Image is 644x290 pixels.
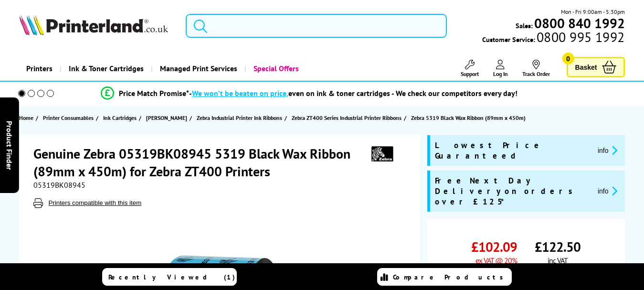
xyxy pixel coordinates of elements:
span: £102.09 [471,238,517,256]
span: Lowest Price Guaranteed [435,140,590,161]
span: [PERSON_NAME] [146,113,187,123]
a: Zebra Industrial Printer Ink Ribbons [197,113,285,123]
span: 0800 995 1992 [535,32,624,42]
span: We won’t be beaten on price, [192,88,288,98]
span: Basket [575,61,597,74]
span: Zebra ZT400 Series Industrial Printer Ribbons [292,113,401,123]
span: Ink & Toner Cartridges [69,56,144,81]
a: Special Offers [244,56,306,81]
h1: Genuine Zebra 05319BK08945 5319 Black Wax Ribbon (89mm x 450m) for Zebra ZT400 Printers [33,145,360,180]
a: Home [19,113,36,123]
span: Zebra 5319 Black Wax Ribbon (89mm x 450m) [411,113,526,123]
span: Mon - Fri 9:00am - 5:30pm [561,7,625,16]
button: promo-description [595,145,620,156]
a: 0800 840 1992 [533,19,625,28]
span: Sales: [516,21,533,30]
a: [PERSON_NAME] [146,113,190,123]
a: Zebra ZT400 Series Industrial Printer Ribbons [292,113,404,123]
span: Customer Service: [482,32,624,44]
a: Track Order [522,60,550,77]
a: Zebra 5319 Black Wax Ribbon (89mm x 450m) [411,113,528,123]
span: Recently Viewed (1) [108,273,235,281]
span: Free Next Day Delivery on orders over £125* [435,175,590,207]
a: Printer Consumables [43,113,96,123]
span: 05319BK08945 [33,180,85,190]
img: Zebra [360,145,404,162]
span: Home [19,113,33,123]
a: Ink & Toner Cartridges [60,56,151,81]
a: Recently Viewed (1) [102,268,237,286]
span: Printer Consumables [43,113,94,123]
a: Ink Cartridges [103,113,139,123]
a: Log In [493,60,508,77]
div: - even on ink & toner cartridges - We check our competitors every day! [189,88,517,98]
b: 0800 840 1992 [534,14,625,32]
span: Support [461,70,479,77]
a: Printerland Logo [19,14,173,37]
span: Product Finder [5,120,14,170]
img: Printerland Logo [19,14,168,35]
span: inc VAT [548,256,568,265]
span: Price Match Promise* [119,88,189,98]
span: £122.50 [535,238,581,256]
span: 0 [562,53,574,64]
a: Managed Print Services [151,56,244,81]
span: Zebra Industrial Printer Ink Ribbons [197,113,282,123]
a: Compare Products [377,268,512,286]
button: promo-description [595,185,620,196]
span: Ink Cartridges [103,113,137,123]
li: modal_Promise [5,85,614,102]
span: Log In [493,70,508,77]
span: Compare Products [393,273,508,281]
span: ex VAT @ 20% [475,256,517,265]
a: Support [461,60,479,77]
a: Printers [19,56,60,81]
a: Basket 0 [567,57,625,77]
button: Printers compatible with this item [45,199,144,207]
